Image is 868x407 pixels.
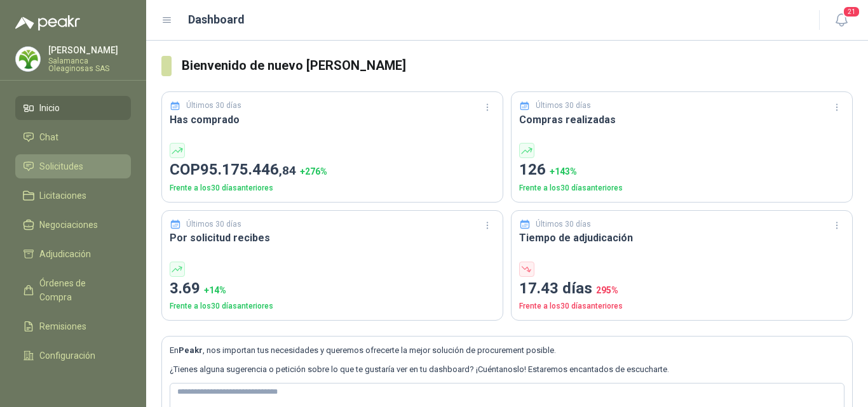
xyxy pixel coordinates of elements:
[15,314,131,338] a: Remisiones
[39,159,83,173] span: Solicitudes
[830,9,853,32] button: 21
[15,96,131,120] a: Inicio
[519,300,844,312] p: Frente a los 30 días anteriores
[39,247,91,261] span: Adjudicación
[39,101,60,115] span: Inicio
[843,6,860,18] span: 21
[536,218,591,230] p: Últimos 30 días
[170,182,495,194] p: Frente a los 30 días anteriores
[15,344,131,368] a: Configuración
[550,166,577,177] span: + 143 %
[15,271,131,309] a: Órdenes de Compra
[170,277,495,301] p: 3.69
[15,183,131,208] a: Licitaciones
[186,100,241,112] p: Últimos 30 días
[15,15,80,30] img: Logo peakr
[519,230,844,246] h3: Tiempo de adjudicación
[39,349,95,363] span: Configuración
[170,158,495,182] p: COP
[15,213,131,237] a: Negociaciones
[519,112,844,128] h3: Compras realizadas
[182,56,853,76] h3: Bienvenido de nuevo [PERSON_NAME]
[188,11,245,29] h1: Dashboard
[519,277,844,301] p: 17.43 días
[536,100,591,112] p: Últimos 30 días
[39,130,58,144] span: Chat
[596,285,618,295] span: 295 %
[48,57,131,72] p: Salamanca Oleaginosas SAS
[16,47,40,71] img: Company Logo
[186,218,241,230] p: Últimos 30 días
[170,363,844,376] p: ¿Tienes alguna sugerencia o petición sobre lo que te gustaría ver en tu dashboard? ¡Cuéntanoslo! ...
[519,158,844,182] p: 126
[39,189,86,203] span: Licitaciones
[204,285,226,295] span: + 14 %
[15,242,131,266] a: Adjudicación
[200,161,296,178] span: 95.175.446
[279,163,296,178] span: ,84
[300,166,327,177] span: + 276 %
[15,373,131,397] a: Manuales y ayuda
[179,345,203,355] b: Peakr
[15,125,131,149] a: Chat
[170,344,844,357] p: En , nos importan tus necesidades y queremos ofrecerte la mejor solución de procurement posible.
[519,182,844,194] p: Frente a los 30 días anteriores
[170,300,495,312] p: Frente a los 30 días anteriores
[170,112,495,128] h3: Has comprado
[39,319,86,333] span: Remisiones
[39,276,119,304] span: Órdenes de Compra
[48,46,131,55] p: [PERSON_NAME]
[39,218,98,232] span: Negociaciones
[170,230,495,246] h3: Por solicitud recibes
[15,154,131,178] a: Solicitudes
